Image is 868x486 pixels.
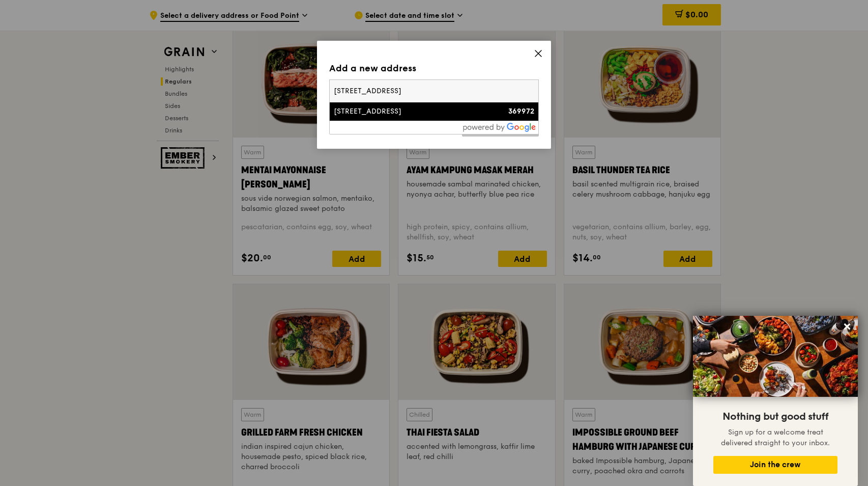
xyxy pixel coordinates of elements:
[721,428,830,447] span: Sign up for a welcome treat delivered straight to your inbox.
[722,411,828,423] span: Nothing but good stuff
[334,106,484,117] div: [STREET_ADDRESS]
[713,456,837,474] button: Join the crew
[839,318,855,335] button: Close
[693,316,858,397] img: DSC07876-Edit02-Large.jpeg
[329,61,539,75] div: Add a new address
[508,107,534,116] strong: 369972
[463,123,536,132] img: powered-by-google.60e8a832.png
